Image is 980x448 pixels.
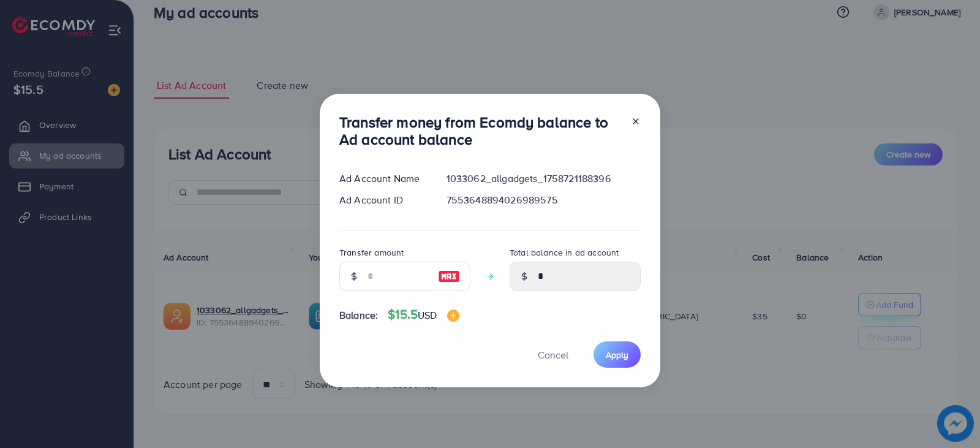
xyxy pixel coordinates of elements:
[330,172,437,186] div: Ad Account Name
[510,246,619,259] label: Total balance in ad account
[438,269,460,284] img: image
[522,341,584,368] button: Cancel
[330,193,437,207] div: Ad Account ID
[437,172,650,186] div: 1033062_allgadgets_1758721188396
[339,113,621,149] h3: Transfer money from Ecomdy balance to Ad account balance
[418,308,437,322] span: USD
[606,349,628,361] span: Apply
[339,246,404,259] label: Transfer amount
[538,348,568,362] span: Cancel
[594,341,641,368] button: Apply
[447,309,459,322] img: image
[388,307,459,322] h4: $15.5
[339,308,378,322] span: Balance:
[437,193,650,207] div: 7553648894026989575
